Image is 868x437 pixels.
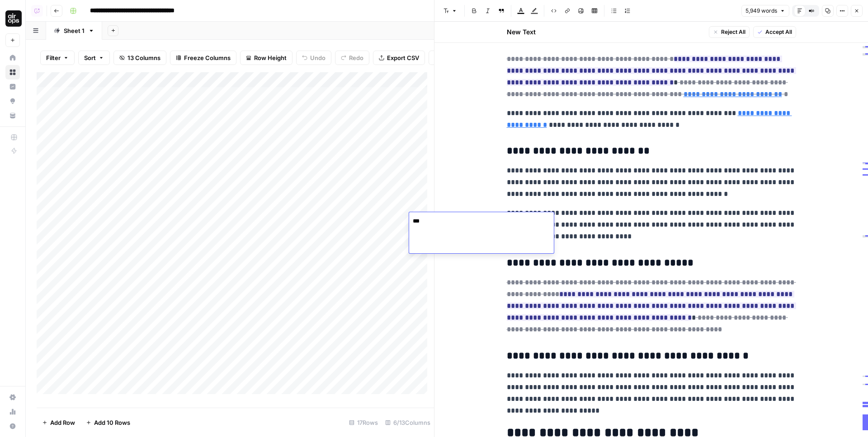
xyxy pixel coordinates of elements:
[84,53,96,62] span: Sort
[80,415,136,430] button: Add 10 Rows
[5,79,20,94] a: Insights
[765,28,792,36] span: Accept All
[78,51,110,65] button: Sort
[113,51,166,65] button: 13 Columns
[64,26,85,35] div: Sheet 1
[709,26,750,38] button: Reject All
[46,53,61,62] span: Filter
[387,53,419,62] span: Export CSV
[5,65,20,79] a: Browse
[741,5,789,17] button: 5,949 words
[5,7,20,30] button: Workspace: AirOps Administrative
[40,51,75,65] button: Filter
[5,94,20,108] a: Opportunities
[310,53,325,62] span: Undo
[5,390,20,404] a: Settings
[745,7,777,15] span: 5,949 words
[254,53,287,62] span: Row Height
[127,53,160,62] span: 13 Columns
[94,418,130,427] span: Add 10 Rows
[349,53,363,62] span: Redo
[184,53,231,62] span: Freeze Columns
[335,51,369,65] button: Redo
[5,419,20,433] button: Help + Support
[50,418,75,427] span: Add Row
[382,415,434,430] div: 6/13 Columns
[5,108,20,123] a: Your Data
[345,415,382,430] div: 17 Rows
[753,26,796,38] button: Accept All
[296,51,331,65] button: Undo
[170,51,236,65] button: Freeze Columns
[240,51,292,65] button: Row Height
[373,51,425,65] button: Export CSV
[46,22,102,40] a: Sheet 1
[507,28,536,37] h2: New Text
[721,28,745,36] span: Reject All
[5,10,22,27] img: AirOps Administrative Logo
[37,415,80,430] button: Add Row
[5,404,20,419] a: Usage
[5,51,20,65] a: Home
